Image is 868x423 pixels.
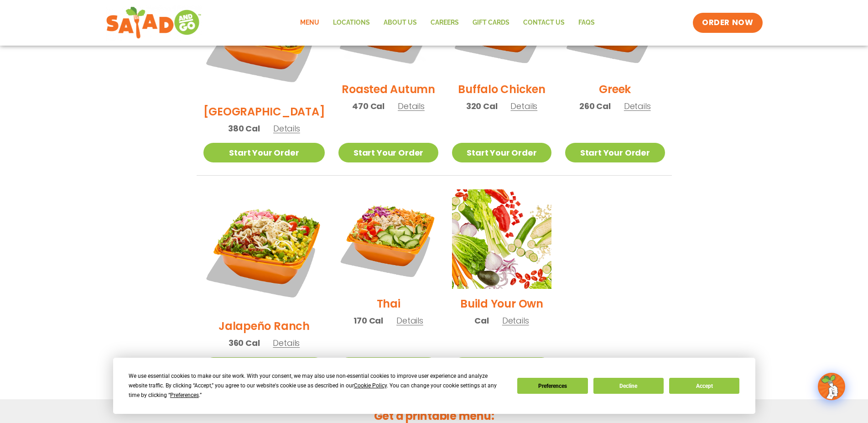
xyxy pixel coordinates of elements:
div: We use essential cookies to make our site work. With your consent, we may also use non-essential ... [129,371,506,400]
img: Product photo for Build Your Own [452,189,551,289]
button: Accept [669,378,739,394]
img: Product photo for Jalapeño Ranch Salad [203,189,325,311]
img: Product photo for Thai Salad [338,189,438,289]
span: Details [273,123,300,134]
h2: Thai [377,296,400,312]
span: Details [510,100,537,112]
span: 320 Cal [466,100,498,112]
span: Details [396,315,423,326]
a: Locations [326,12,377,33]
a: Start Your Order [338,357,438,377]
span: Details [502,315,529,326]
span: Cookie Policy [354,382,387,389]
span: Preferences [170,392,199,398]
span: Cal [474,314,489,327]
h2: Build Your Own [460,296,543,312]
a: Start Your Order [452,143,551,162]
span: 470 Cal [352,100,385,112]
a: Start Your Order [452,357,551,377]
img: new-SAG-logo-768×292 [106,5,202,41]
h2: [GEOGRAPHIC_DATA] [203,104,325,120]
span: 170 Cal [353,314,383,327]
span: Details [273,337,300,349]
img: wpChatIcon [819,374,844,399]
span: 260 Cal [579,100,611,112]
span: 360 Cal [229,337,260,349]
button: Decline [593,378,664,394]
a: Menu [293,12,326,33]
a: Start Your Order [203,357,325,377]
span: Details [624,100,651,112]
a: Start Your Order [565,143,665,162]
h2: Roasted Autumn [342,81,435,97]
a: Careers [424,12,466,33]
a: Start Your Order [338,143,438,162]
a: About Us [377,12,424,33]
a: GIFT CARDS [466,12,516,33]
span: ORDER NOW [702,17,753,28]
span: 380 Cal [228,122,260,135]
span: Details [398,100,425,112]
a: Start Your Order [203,143,325,162]
a: ORDER NOW [693,13,762,33]
div: Cookie Consent Prompt [113,358,755,414]
h2: Jalapeño Ranch [218,318,310,334]
a: FAQs [572,12,602,33]
button: Preferences [517,378,587,394]
h2: Buffalo Chicken [458,81,545,97]
nav: Menu [293,12,602,33]
h2: Greek [599,81,631,97]
a: Contact Us [516,12,572,33]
